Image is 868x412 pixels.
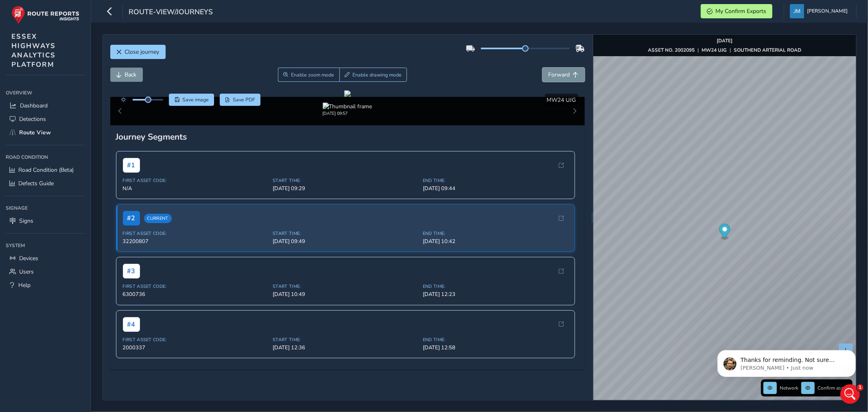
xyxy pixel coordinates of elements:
span: # 3 [123,264,140,278]
div: Road Condition [6,151,85,163]
a: Help [6,278,85,292]
span: # 2 [123,211,140,226]
span: route-view/journeys [129,7,213,18]
span: First Asset Code: [123,178,268,184]
p: Message from Mikko, sent Just now [35,31,140,39]
span: Enable zoom mode [291,72,334,78]
span: [DATE] 09:44 [423,185,568,192]
span: Save PDF [233,96,255,103]
span: Detections [19,115,46,123]
span: First Asset Code: [123,283,268,289]
div: System [6,239,85,252]
span: [DATE] 09:29 [273,185,418,192]
button: Close journey [110,45,166,59]
img: Thumbnail frame [323,103,372,110]
a: Dashboard [6,99,85,112]
span: Route View [19,129,51,136]
span: End Time: [423,337,568,343]
a: Devices [6,252,85,265]
span: Current [144,214,172,223]
a: Defects Guide [6,177,85,190]
button: Back [110,68,143,82]
span: [PERSON_NAME] [807,4,848,18]
span: Road Condition (Beta) [18,166,74,174]
strong: MW24 UJG [702,47,727,53]
span: Start Time: [273,283,418,289]
span: ESSEX HIGHWAYS ANALYTICS PLATFORM [11,32,56,69]
span: Devices [19,254,38,262]
span: First Asset Code: [123,337,268,343]
span: Save image [182,96,209,103]
span: N/A [123,185,268,192]
div: Overview [6,87,85,99]
span: Thanks for reminding. Not sure whether they're connected and I would consider that as slightly se... [35,24,137,63]
a: Users [6,265,85,278]
span: Defects Guide [18,180,54,187]
span: 2000337 [123,344,268,351]
button: Forward [542,68,585,82]
span: Back [125,71,137,79]
button: [PERSON_NAME] [790,4,851,18]
span: Start Time: [273,230,418,237]
div: [DATE] 09:57 [323,110,372,116]
div: Signage [6,202,85,214]
button: Save [169,94,214,106]
span: Users [19,268,34,276]
strong: [DATE] [717,37,733,44]
button: Draw [339,68,407,82]
strong: SOUTHEND ARTERIAL ROAD [734,47,802,53]
button: My Confirm Exports [701,4,772,18]
div: | | [648,47,802,53]
span: Start Time: [273,178,418,184]
div: Journey Segments [116,131,579,142]
span: 6300736 [123,291,268,298]
a: Signs [6,214,85,228]
span: Dashboard [20,102,48,110]
span: # 4 [123,317,140,332]
span: Signs [19,217,33,225]
span: [DATE] 09:49 [273,238,418,245]
span: [DATE] 12:36 [273,344,418,351]
span: # 1 [123,158,140,173]
img: diamond-layout [790,4,804,18]
span: [DATE] 10:49 [273,291,418,298]
span: Start Time: [273,337,418,343]
span: MW24 UJG [547,96,576,104]
span: 1 [857,384,864,391]
a: Detections [6,112,85,126]
span: [DATE] 12:58 [423,344,568,351]
span: Close journey [125,48,160,56]
span: Help [18,281,31,289]
span: First Asset Code: [123,230,268,237]
iframe: Intercom live chat [840,384,860,404]
button: Zoom [278,68,339,82]
iframe: Intercom notifications message [705,333,868,390]
a: Road Condition (Beta) [6,163,85,177]
button: PDF [220,94,261,106]
span: End Time: [423,178,568,184]
img: rr logo [11,6,79,24]
span: 32200807 [123,238,268,245]
span: Forward [549,71,570,79]
span: End Time: [423,230,568,237]
span: My Confirm Exports [715,7,766,15]
span: [DATE] 12:23 [423,291,568,298]
a: Route View [6,126,85,139]
div: Map marker [719,224,730,241]
span: Enable drawing mode [352,72,402,78]
span: End Time: [423,283,568,289]
span: [DATE] 10:42 [423,238,568,245]
strong: ASSET NO. 2002095 [648,47,695,53]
